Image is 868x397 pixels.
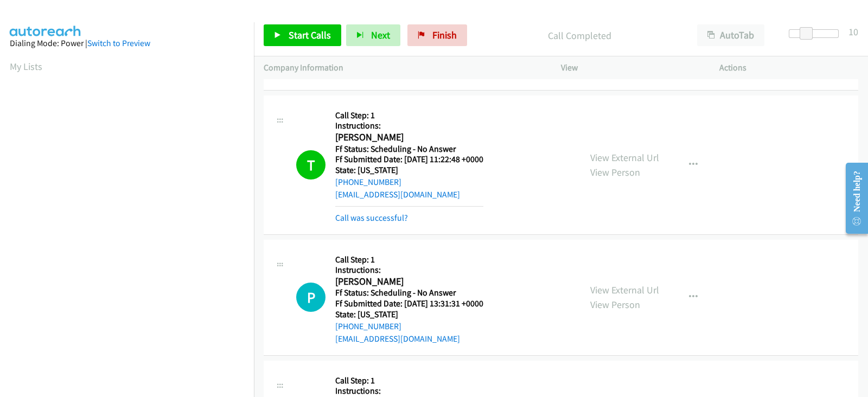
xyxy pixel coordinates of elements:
[561,61,700,74] p: View
[590,298,640,311] a: View Person
[335,254,483,265] h5: Call Step: 1
[296,283,325,312] h1: P
[335,131,483,144] h2: [PERSON_NAME]
[335,298,483,309] h5: Ff Submitted Date: [DATE] 13:31:31 +0000
[848,24,858,39] div: 10
[335,334,460,344] a: [EMAIL_ADDRESS][DOMAIN_NAME]
[697,24,764,46] button: AutoTab
[335,110,483,121] h5: Call Step: 1
[590,284,659,296] a: View External Url
[837,155,868,241] iframe: Resource Center
[346,24,400,46] button: Next
[335,177,401,187] a: [PHONE_NUMBER]
[264,61,541,74] p: Company Information
[10,37,244,50] div: Dialing Mode: Power |
[482,28,678,43] p: Call Completed
[335,165,483,176] h5: State: [US_STATE]
[296,283,325,312] div: The call is yet to be attempted
[296,150,325,180] h1: T
[335,213,408,223] a: Call was successful?
[335,154,483,165] h5: Ff Submitted Date: [DATE] 11:22:48 +0000
[335,189,460,200] a: [EMAIL_ADDRESS][DOMAIN_NAME]
[590,151,659,164] a: View External Url
[335,287,483,298] h5: Ff Status: Scheduling - No Answer
[335,276,483,288] h2: [PERSON_NAME]
[335,375,483,386] h5: Call Step: 1
[407,24,467,46] a: Finish
[335,265,483,276] h5: Instructions:
[335,120,483,131] h5: Instructions:
[87,38,150,48] a: Switch to Preview
[289,29,331,41] span: Start Calls
[335,321,401,331] a: [PHONE_NUMBER]
[719,61,858,74] p: Actions
[590,166,640,178] a: View Person
[335,309,483,320] h5: State: [US_STATE]
[10,60,42,73] a: My Lists
[264,24,341,46] a: Start Calls
[371,29,390,41] span: Next
[335,386,483,396] h5: Instructions:
[335,144,483,155] h5: Ff Status: Scheduling - No Answer
[432,29,457,41] span: Finish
